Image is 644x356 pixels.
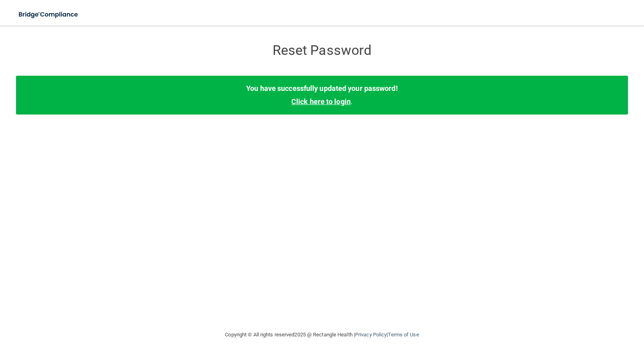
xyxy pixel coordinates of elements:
[388,332,419,338] a: Terms of Use
[16,76,628,114] div: .
[355,332,387,338] a: Privacy Policy
[246,84,397,93] b: You have successfully updated your password!
[12,6,86,23] img: bridge_compliance_login_screen.278c3ca4.svg
[176,43,468,58] h3: Reset Password
[291,97,351,106] a: Click here to login
[176,322,468,348] div: Copyright © All rights reserved 2025 @ Rectangle Health | |
[506,299,634,331] iframe: Drift Widget Chat Controller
